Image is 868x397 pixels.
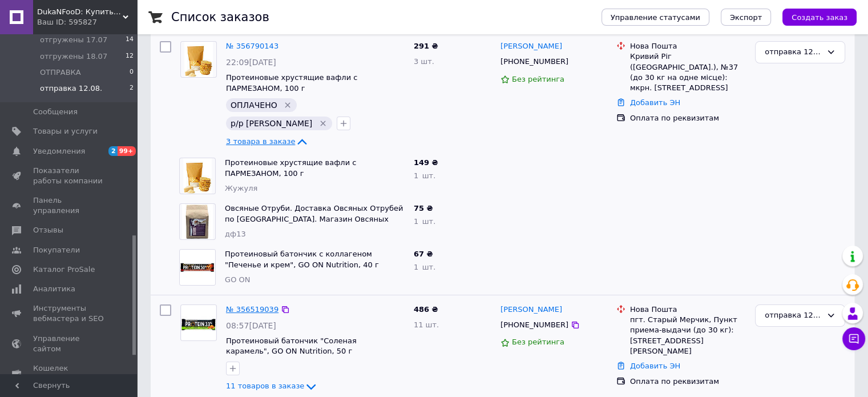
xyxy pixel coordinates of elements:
span: 75 ₴ [414,204,433,212]
a: 11 товаров в заказе [226,382,318,390]
a: 3 товара в заказе [226,137,309,146]
span: Управление сайтом [33,334,106,354]
div: Оплата по реквизитам [630,113,746,123]
a: Протеиновый батончик "Соленая карамель", GO ON Nutrition, 50 г [226,336,357,356]
div: отправка 12.08. [765,310,822,322]
span: Товары и услуги [33,126,98,137]
div: Оплата по реквизитам [630,376,746,387]
span: ОПЛАЧЕНО [231,101,277,110]
span: отгружены 18.07 [40,51,107,62]
span: [PHONE_NUMBER] [500,57,568,66]
span: 12 [126,51,134,62]
span: 11 товаров в заказе [226,382,304,391]
a: Овсяные Отруби. Доставка Овсяных Отрубей по [GEOGRAPHIC_DATA]. Магазин Овсяных Отрубей [GEOGRAPHI... [225,204,403,234]
button: Создать заказ [782,9,857,26]
a: Добавить ЭН [630,98,680,107]
span: отгружены 17.07 [40,35,107,45]
span: 67 ₴ [414,250,433,258]
img: Фото товару [180,250,215,285]
a: [PERSON_NAME] [500,41,562,52]
button: Управление статусами [601,9,709,26]
span: р/р [PERSON_NAME] [231,119,312,128]
span: Экспорт [730,13,762,22]
span: Создать заказ [792,13,847,22]
span: Жужуля [225,184,257,193]
span: 08:57[DATE] [226,321,276,330]
span: 1 шт. [414,171,435,180]
div: Ваш ID: 595827 [37,17,137,27]
span: Кошелек компании [33,363,106,384]
span: Показатели работы компании [33,166,106,186]
span: ОТПРАВКА [40,67,81,78]
svg: Удалить метку [318,119,328,128]
a: Добавить ЭН [630,362,680,370]
div: Нова Пошта [630,304,746,315]
a: № 356790143 [226,42,278,50]
span: DukaNFooD: Купить Низкокалорийные продукты, диабетического, спортивного Питания. Диета Дюкана. [37,7,123,17]
span: 2 [108,146,118,156]
span: отправка 12.08. [40,83,102,94]
a: Протеиновые хрустящие вафли с ПАРМЕЗАНОМ, 100 г [225,158,356,178]
span: 11 шт. [414,320,439,329]
span: 1 шт. [414,217,435,226]
span: Сообщения [33,107,78,117]
span: Аналитика [33,284,75,294]
span: Покупатели [33,245,80,255]
span: Уведомления [33,146,85,157]
span: дф13 [225,230,246,238]
span: Инструменты вебмастера и SEO [33,303,106,324]
span: 486 ₴ [414,305,438,314]
span: 291 ₴ [414,42,438,50]
div: отправка 12.08. [765,46,822,58]
span: 0 [130,67,134,78]
span: 22:09[DATE] [226,58,276,67]
span: Каталог ProSale [33,264,95,275]
div: Нова Пошта [630,41,746,51]
span: 3 шт. [414,57,434,66]
div: Кривий Ріг ([GEOGRAPHIC_DATA].), №37 (до 30 кг на одне місце): мкрн. [STREET_ADDRESS] [630,51,746,93]
img: Фото товару [183,158,212,194]
img: Фото товару [181,305,216,340]
img: Фото товару [182,204,213,239]
span: Без рейтинга [512,75,564,83]
a: Протеиновые хрустящие вафли с ПАРМЕЗАНОМ, 100 г [226,73,357,93]
a: Фото товару [180,304,217,341]
span: 3 товара в заказе [226,137,295,146]
span: Управление статусами [611,13,700,22]
span: 149 ₴ [414,158,438,167]
img: Фото товару [184,42,213,77]
span: 1 шт. [414,263,435,271]
span: 14 [126,35,134,45]
span: GO ON [225,275,250,284]
a: Фото товару [180,41,217,78]
span: Отзывы [33,225,63,235]
a: Протеиновый батончик с коллагеном "Печенье и крем", GO ON Nutrition, 40 г [225,250,379,269]
span: Без рейтинга [512,338,564,346]
span: 2 [130,83,134,94]
span: 99+ [118,146,136,156]
button: Чат с покупателем [842,327,865,350]
a: Создать заказ [771,13,857,21]
button: Экспорт [721,9,771,26]
div: пгт. Старый Мерчик, Пункт приема-выдачи (до 30 кг): [STREET_ADDRESS][PERSON_NAME] [630,315,746,356]
a: № 356519039 [226,305,278,314]
a: [PERSON_NAME] [500,304,562,315]
span: Панель управления [33,195,106,216]
svg: Удалить метку [283,101,292,110]
h1: Список заказов [171,10,269,24]
span: [PHONE_NUMBER] [500,320,568,329]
